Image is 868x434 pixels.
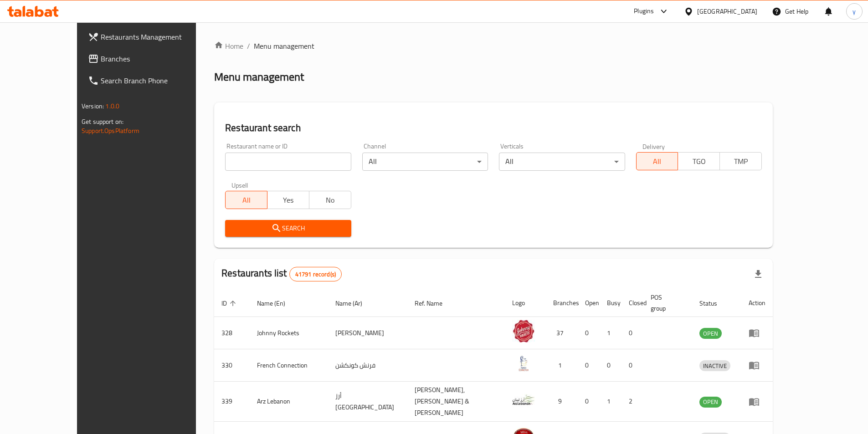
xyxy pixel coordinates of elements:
td: 339 [214,382,250,422]
td: فرنش كونكشن [328,349,407,382]
td: 1 [600,317,621,349]
div: OPEN [699,328,722,339]
td: 0 [600,349,621,382]
th: Open [578,289,600,317]
div: [GEOGRAPHIC_DATA] [697,6,757,16]
th: Action [741,289,773,317]
th: Closed [621,289,643,317]
input: Search for restaurant name or ID.. [225,153,351,171]
button: TGO [678,152,720,170]
div: Menu [749,360,765,371]
a: Support.OpsPlatform [82,125,139,137]
td: 0 [578,317,600,349]
span: y [853,6,856,16]
div: Plugins [634,6,654,17]
a: Restaurants Management [81,26,222,48]
img: Johnny Rockets [512,320,535,342]
th: Logo [505,289,546,317]
img: French Connection [512,352,535,375]
td: French Connection [250,349,328,382]
td: 0 [621,349,643,382]
td: Johnny Rockets [250,317,328,349]
td: 1 [546,349,578,382]
a: Search Branch Phone [81,70,222,92]
span: Search [232,223,344,234]
span: Branches [101,53,215,64]
span: No [313,194,348,207]
span: OPEN [699,397,722,407]
td: 0 [621,317,643,349]
td: [PERSON_NAME],[PERSON_NAME] & [PERSON_NAME] [407,382,505,422]
td: 330 [214,349,250,382]
button: Yes [267,191,309,209]
h2: Restaurant search [225,121,762,135]
button: Search [225,220,351,237]
div: All [362,153,488,171]
div: Total records count [289,267,342,281]
span: POS group [651,292,681,314]
div: OPEN [699,397,722,408]
td: Arz Lebanon [250,382,328,422]
span: OPEN [699,328,722,339]
img: Arz Lebanon [512,388,535,411]
span: Name (En) [257,298,297,309]
td: 328 [214,317,250,349]
span: Status [699,298,729,309]
span: TGO [682,155,716,168]
button: All [636,152,678,170]
span: INACTIVE [699,361,730,371]
td: [PERSON_NAME] [328,317,407,349]
span: Restaurants Management [101,31,215,42]
a: Home [214,41,243,51]
button: All [225,191,267,209]
span: 41791 record(s) [290,270,341,279]
label: Upsell [231,182,248,188]
td: 0 [578,349,600,382]
th: Busy [600,289,621,317]
label: Delivery [642,143,665,149]
span: All [229,194,264,207]
span: Get support on: [82,116,123,128]
th: Branches [546,289,578,317]
button: TMP [719,152,762,170]
td: 2 [621,382,643,422]
span: Name (Ar) [335,298,374,309]
div: INACTIVE [699,360,730,371]
span: ID [221,298,239,309]
td: أرز [GEOGRAPHIC_DATA] [328,382,407,422]
span: Search Branch Phone [101,75,215,86]
button: No [309,191,351,209]
td: 9 [546,382,578,422]
div: Menu [749,327,765,338]
td: 37 [546,317,578,349]
span: 1.0.0 [105,100,119,112]
h2: Menu management [214,70,304,84]
h2: Restaurants list [221,266,342,281]
div: Menu [749,396,765,407]
td: 1 [600,382,621,422]
li: / [247,41,250,51]
a: Branches [81,48,222,70]
td: 0 [578,382,600,422]
span: All [640,155,675,168]
span: Ref. Name [415,298,454,309]
nav: breadcrumb [214,41,773,51]
span: TMP [724,155,758,168]
span: Version: [82,100,104,112]
span: Menu management [254,41,314,51]
span: Yes [271,194,306,207]
div: All [499,153,625,171]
